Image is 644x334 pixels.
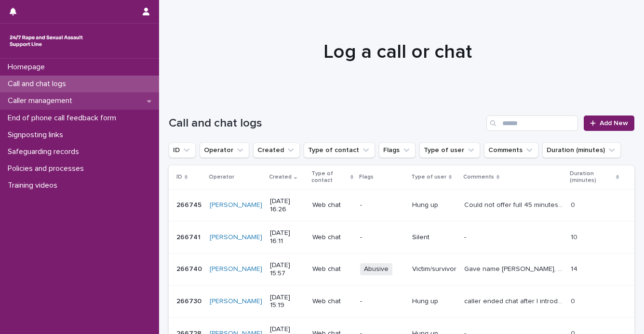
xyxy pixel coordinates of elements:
p: Web chat [312,233,353,242]
tr: 266730266730 [PERSON_NAME] [DATE] 15:19Web chat-Hung upcaller ended chat after I introduced mysel... [169,285,634,318]
p: Call and chat logs [4,79,74,89]
p: Training videos [4,181,65,190]
p: - [360,233,404,242]
span: Abusive [360,263,392,275]
a: [PERSON_NAME] [210,265,262,273]
p: Type of user [411,172,446,182]
p: Silent [412,233,456,242]
p: Web chat [312,297,353,306]
p: [DATE] 15:19 [270,294,305,310]
button: Comments [484,142,538,158]
p: Web chat [312,265,353,273]
p: Hung up [412,297,456,306]
p: Policies and processes [4,164,92,173]
p: - [360,201,404,209]
tr: 266740266740 [PERSON_NAME] [DATE] 15:57Web chatAbusiveVictim/survivorGave name [PERSON_NAME], sai... [169,253,634,285]
button: Type of contact [304,142,375,158]
tr: 266745266745 [PERSON_NAME] [DATE] 16:26Web chat-Hung upCould not offer full 45 minutes, [PERSON_N... [169,189,634,221]
img: rhQMoQhaT3yELyF149Cw [8,31,85,51]
p: Safeguarding records [4,147,87,156]
span: Add New [600,120,628,127]
tr: 266741266741 [PERSON_NAME] [DATE] 16:11Web chat-Silent-- 1010 [169,221,634,254]
p: Could not offer full 45 minutes, caller ended the chat. [464,199,565,209]
p: Victim/survivor [412,265,456,273]
p: 266740 [176,263,204,273]
p: [DATE] 15:57 [270,261,305,278]
a: [PERSON_NAME] [210,233,262,242]
button: Type of user [419,142,480,158]
p: End of phone call feedback form [4,114,124,123]
p: Signposting links [4,130,71,140]
p: 266741 [176,231,202,242]
p: Operator [209,172,234,182]
p: [DATE] 16:11 [270,229,305,245]
button: Operator [200,142,249,158]
p: Hung up [412,201,456,209]
input: Search [486,116,578,131]
p: Caller management [4,96,80,105]
button: Flags [379,142,416,158]
p: - [464,231,468,242]
p: 0 [571,295,577,306]
h1: Call and chat logs [169,116,483,130]
p: Flags [359,172,374,182]
p: caller ended chat after I introduced myself [464,295,565,306]
p: ID [176,172,182,182]
button: Created [253,142,300,158]
p: 0 [571,199,577,209]
a: Add New [584,116,634,131]
p: 266730 [176,295,203,306]
button: Duration (minutes) [542,142,621,158]
p: Created [269,172,292,182]
p: 266745 [176,199,203,209]
p: - [360,297,404,306]
p: Duration (minutes) [570,168,614,186]
p: 14 [571,263,579,273]
p: Homepage [4,63,53,72]
p: [DATE] 16:26 [270,197,305,214]
p: Web chat [312,201,353,209]
a: [PERSON_NAME] [210,297,262,306]
p: Gave name Kaylee, said they had been raped. Went for scan yesterday but lost baby. Could not see ... [464,263,565,273]
p: Comments [463,172,494,182]
button: ID [169,142,196,158]
p: Type of contact [311,168,348,186]
h1: Log a call or chat [169,40,627,64]
a: [PERSON_NAME] [210,201,262,209]
p: 10 [571,231,579,242]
